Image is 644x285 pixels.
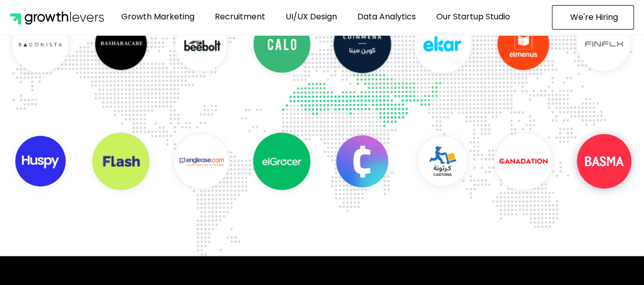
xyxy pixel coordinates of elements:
[403,121,483,201] img: cartona@2x
[322,5,402,85] img: coinmena@2x
[403,121,483,205] div: 6 / 29
[403,5,483,86] img: ekar@2x
[322,121,403,202] img: crunch@2x
[80,121,161,205] div: 10 / 29
[161,5,241,85] img: beebolt@2x
[80,121,161,202] img: flash@2x
[564,5,644,85] img: finflx@2x
[483,5,564,89] div: 10 / 29
[429,5,518,29] a: Our Startup Studio
[241,121,322,202] img: elgrocer@2x
[161,5,241,89] div: 6 / 29
[350,5,424,29] a: Data Analytics
[241,5,322,85] img: calo_logo
[483,121,564,202] img: canadation@2x
[322,121,403,205] div: 7 / 29
[564,121,644,202] img: Basma
[80,5,161,85] img: basharacare@2x
[483,121,564,205] div: 5 / 29
[483,5,564,85] img: elmenus@2x
[114,5,202,29] a: Growth Marketing
[403,5,483,89] div: 9 / 29
[241,5,322,89] div: 7 / 29
[241,121,322,205] div: 8 / 29
[104,5,528,29] nav: Menu
[207,5,273,29] a: Recruitment
[278,5,345,29] a: UI/UX Design
[322,5,402,89] div: 8 / 29
[564,121,644,205] div: 4 / 29
[564,5,644,89] div: 11 / 29
[161,121,241,202] img: englease@2x
[161,121,241,205] div: 9 / 29
[80,5,161,89] div: 5 / 29
[570,13,618,21] span: We're Hiring
[552,5,634,30] a: We're Hiring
